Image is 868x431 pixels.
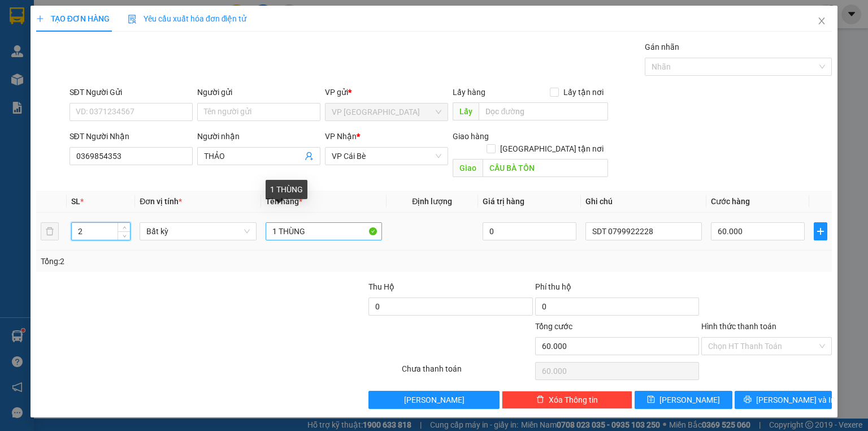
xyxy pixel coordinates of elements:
span: down [121,232,128,239]
span: Giá trị hàng [483,197,524,206]
div: Chưa thanh toán [401,363,533,382]
div: SĐT Người Nhận [70,130,193,143]
span: Giao hàng [453,132,489,141]
span: user-add [305,152,314,161]
span: [PERSON_NAME] [659,394,720,406]
span: Increase Value [118,223,130,231]
div: VP gửi [325,86,448,98]
span: Lấy hàng [453,88,485,97]
span: VP Cái Bè [332,148,441,165]
input: VD: Bàn, Ghế [266,222,382,240]
span: [GEOGRAPHIC_DATA] tận nơi [496,143,608,155]
div: Phí thu hộ [535,281,699,298]
span: Xóa Thông tin [549,394,598,406]
span: [PERSON_NAME] và In [756,394,835,406]
label: Gán nhãn [645,42,679,51]
button: deleteXóa Thông tin [502,391,632,409]
span: Giao [453,159,483,177]
span: Lấy [453,102,479,120]
input: Ghi Chú [585,222,702,240]
span: printer [744,395,752,404]
span: Cước hàng [711,197,750,206]
button: [PERSON_NAME] [368,391,499,409]
label: Hình thức thanh toán [701,322,776,331]
th: Ghi chú [581,191,706,213]
span: save [647,395,655,404]
div: Người gửi [197,86,320,98]
span: Đơn vị tính [140,197,182,206]
div: Tổng: 2 [41,255,336,268]
div: Người nhận [197,130,320,143]
span: plus [36,15,44,23]
span: plus [814,227,827,236]
div: 1 THÙNG [266,180,307,199]
button: printer[PERSON_NAME] và In [735,391,832,409]
input: Dọc đường [479,102,608,120]
input: 0 [483,222,576,240]
span: [PERSON_NAME] [404,394,465,406]
div: SĐT Người Gửi [70,86,193,98]
span: Tổng cước [535,322,572,331]
span: Lấy tận nơi [559,86,608,98]
span: SL [71,197,80,206]
button: Close [806,6,837,37]
span: Yêu cầu xuất hóa đơn điện tử [128,14,247,23]
span: Decrease Value [118,231,130,240]
img: icon [128,15,137,24]
span: close [817,16,826,25]
span: VP Nhận [325,132,357,141]
span: TẠO ĐƠN HÀNG [36,14,110,23]
span: up [121,225,128,231]
span: Bất kỳ [146,223,249,240]
button: delete [41,222,59,240]
span: VP Sài Gòn [332,104,441,120]
span: delete [536,395,544,404]
button: save[PERSON_NAME] [635,391,732,409]
span: Thu Hộ [368,282,394,291]
input: Dọc đường [483,159,608,177]
button: plus [814,222,827,240]
span: Định lượng [412,197,452,206]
